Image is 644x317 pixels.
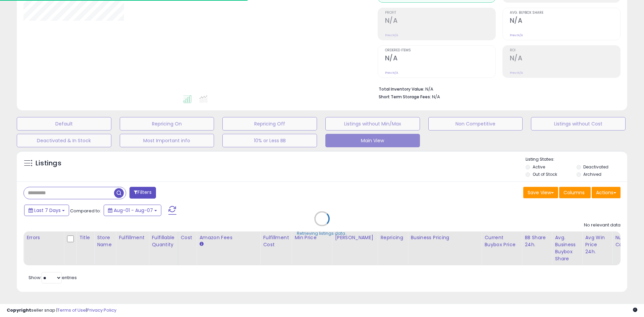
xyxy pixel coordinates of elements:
[385,54,495,63] h2: N/A
[385,17,495,26] h2: N/A
[385,71,398,75] small: Prev: N/A
[325,117,420,130] button: Listings without Min/Max
[510,17,620,26] h2: N/A
[379,86,424,92] b: Total Inventory Value:
[510,11,620,15] span: Avg. Buybox Share
[222,117,317,130] button: Repricing Off
[379,85,615,93] li: N/A
[7,307,116,314] div: seller snap | |
[222,134,317,147] button: 10% or Less BB
[57,307,86,313] a: Terms of Use
[385,33,398,37] small: Prev: N/A
[17,134,111,147] button: Deactivated & In Stock
[87,307,116,313] a: Privacy Policy
[17,117,111,130] button: Default
[385,49,495,52] span: Ordered Items
[510,49,620,52] span: ROI
[120,134,214,147] button: Most Important info
[432,94,440,100] span: N/A
[297,230,347,236] div: Retrieving listings data..
[510,71,523,75] small: Prev: N/A
[385,11,495,15] span: Profit
[379,94,431,100] b: Short Term Storage Fees:
[510,33,523,37] small: Prev: N/A
[120,117,214,130] button: Repricing On
[7,307,31,313] strong: Copyright
[510,54,620,63] h2: N/A
[428,117,523,130] button: Non Competitive
[531,117,626,130] button: Listings without Cost
[325,134,420,147] button: Main View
